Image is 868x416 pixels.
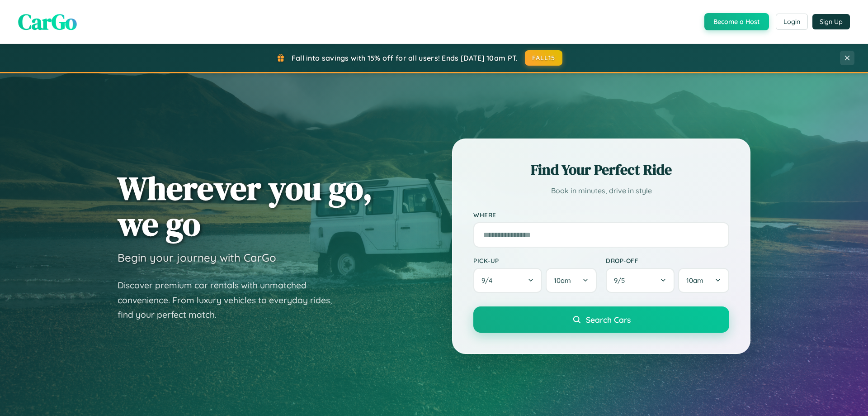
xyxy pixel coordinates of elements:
[473,184,729,197] p: Book in minutes, drive in style
[686,276,703,285] span: 10am
[473,268,542,293] button: 9/4
[606,257,729,264] label: Drop-off
[678,268,729,293] button: 10am
[473,306,729,333] button: Search Cars
[614,276,629,285] span: 9 / 5
[704,13,769,30] button: Become a Host
[473,257,597,264] label: Pick-up
[118,170,373,242] h1: Wherever you go, we go
[473,211,729,219] label: Where
[586,315,631,325] span: Search Cars
[18,7,77,37] span: CarGo
[546,268,597,293] button: 10am
[525,50,563,66] button: FALL15
[606,268,675,293] button: 9/5
[473,160,729,180] h2: Find Your Perfect Ride
[481,276,497,285] span: 9 / 4
[554,276,571,285] span: 10am
[118,278,344,322] p: Discover premium car rentals with unmatched convenience. From luxury vehicles to everyday rides, ...
[776,14,808,30] button: Login
[118,251,276,264] h3: Begin your journey with CarGo
[812,14,850,29] button: Sign Up
[292,53,518,62] span: Fall into savings with 15% off for all users! Ends [DATE] 10am PT.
